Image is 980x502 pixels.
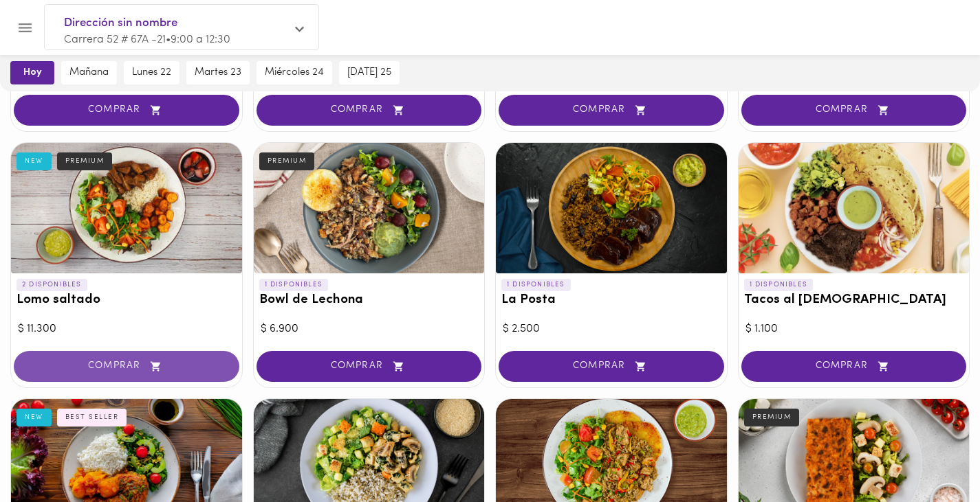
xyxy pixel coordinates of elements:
button: lunes 22 [124,61,179,84]
iframe: Messagebird Livechat Widget [900,422,966,488]
span: COMPRAR [516,361,707,372]
span: hoy [20,67,45,79]
button: COMPRAR [499,95,724,126]
h3: La Posta [501,293,721,308]
div: NEW [17,409,52,426]
span: COMPRAR [759,361,950,372]
span: COMPRAR [274,104,465,116]
div: PREMIUM [259,152,315,170]
button: COMPRAR [499,351,724,382]
p: 2 DISPONIBLES [17,279,87,291]
button: hoy [10,61,54,84]
span: COMPRAR [31,104,222,116]
span: martes 23 [195,67,241,79]
button: COMPRAR [257,95,482,126]
div: $ 2.500 [503,321,720,337]
div: NEW [17,152,52,170]
span: COMPRAR [31,361,222,372]
div: BEST SELLER [57,409,127,426]
div: La Posta [496,143,727,273]
span: Dirección sin nombre [64,14,285,32]
button: COMPRAR [257,351,482,382]
div: $ 6.900 [261,321,478,337]
button: COMPRAR [741,95,967,126]
span: Carrera 52 # 67A -21 • 9:00 a 12:30 [64,34,230,45]
h3: Bowl de Lechona [259,293,479,308]
button: [DATE] 25 [339,61,400,84]
div: Lomo saltado [11,143,242,273]
span: COMPRAR [516,104,707,116]
span: miércoles 24 [265,67,324,79]
div: PREMIUM [744,409,800,426]
div: Tacos al Pastor [739,143,970,273]
span: lunes 22 [132,67,171,79]
p: 1 DISPONIBLES [259,279,329,291]
button: COMPRAR [14,95,239,126]
span: COMPRAR [274,361,465,372]
div: $ 11.300 [18,321,235,337]
h3: Lomo saltado [17,293,237,308]
span: [DATE] 25 [347,67,391,79]
p: 1 DISPONIBLES [501,279,571,291]
button: miércoles 24 [257,61,332,84]
div: Bowl de Lechona [254,143,485,273]
h3: Tacos al [DEMOGRAPHIC_DATA] [744,293,964,308]
button: COMPRAR [14,351,239,382]
span: mañana [69,67,109,79]
div: $ 1.100 [745,321,963,337]
span: COMPRAR [759,104,950,116]
p: 1 DISPONIBLES [744,279,814,291]
button: Menu [8,11,42,45]
button: mañana [61,61,117,84]
div: PREMIUM [57,152,113,170]
button: COMPRAR [741,351,967,382]
button: martes 23 [186,61,250,84]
